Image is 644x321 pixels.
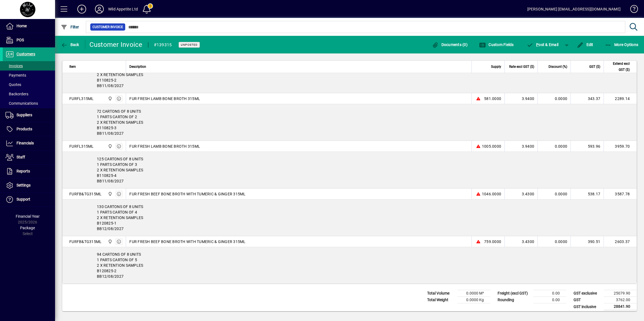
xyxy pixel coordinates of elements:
[107,96,113,102] span: Wild Appetite Ltd
[604,236,637,247] td: 2603.37
[181,43,198,47] span: Unposted
[3,150,55,164] a: Staff
[605,42,638,47] span: More Options
[537,236,571,247] td: 0.0000
[3,193,55,206] a: Support
[509,64,534,70] span: Rate excl GST ($)
[604,40,640,50] button: More Options
[571,188,604,199] td: 538.17
[62,152,637,188] div: 125 CARTONS OF 8 UNITS 1 PARTS CARTON OF 3 2 X RETENTION SAMPLES B110825-4 BB11/08/2027
[484,96,501,101] span: 581.0000
[89,40,143,49] div: Customer Invoice
[424,290,457,297] td: Total Volume
[604,141,637,152] td: 3959.70
[484,239,501,244] span: 759.0000
[62,247,637,284] div: 94 CARTONS OF 8 UNITS 1 PARTS CARTON OF 5 2 X RETENTION SAMPLES B120825-2 BB12/08/2027
[508,191,534,197] div: 3.4300
[508,144,534,149] div: 3.9400
[69,144,94,149] div: FURFL315ML
[430,40,469,50] button: Documents (0)
[508,239,534,244] div: 3.4300
[108,5,138,14] div: Wild Appetite Ltd
[457,290,490,297] td: 0.0000 M³
[457,297,490,303] td: 0.0000 Kg
[478,40,515,50] button: Custom Fields
[571,236,604,247] td: 390.51
[91,4,108,14] button: Profile
[482,191,501,197] span: 1046.0000
[607,61,630,73] span: Extend excl GST ($)
[73,4,91,14] button: Add
[69,239,102,244] div: FURFB&TG315ML
[482,144,501,149] span: 1005.0000
[508,96,534,101] div: 3.9400
[129,191,245,197] span: FUR FRESH BEEF BONE BROTH WITH TUMERIC & GINGER 315ML
[3,179,55,192] a: Settings
[604,297,637,303] td: 3762.00
[571,93,604,104] td: 343.37
[69,64,76,70] span: Item
[432,42,468,47] span: Documents (0)
[527,42,559,47] span: ost & Email
[20,226,35,230] span: Package
[424,297,457,303] td: Total Weight
[16,214,40,219] span: Financial Year
[577,42,593,47] span: Edit
[524,40,561,50] button: Post & Email
[61,42,79,47] span: Back
[59,40,81,50] button: Back
[3,122,55,136] a: Products
[3,61,55,71] a: Invoices
[571,141,604,152] td: 593.96
[92,24,123,30] span: Customer Invoice
[3,164,55,178] a: Reports
[69,96,94,101] div: FURFL315ML
[154,41,172,49] div: #139315
[491,64,501,70] span: Supply
[17,52,35,56] span: Customers
[604,303,637,310] td: 28841.90
[61,25,79,29] span: Filter
[69,191,102,197] div: FURFB&TG315ML
[495,297,533,303] td: Rounding
[479,42,514,47] span: Custom Fields
[6,101,38,106] span: Communications
[129,64,146,70] span: Description
[536,42,539,47] span: P
[3,89,55,99] a: Backorders
[107,239,113,245] span: Wild Appetite Ltd
[533,290,566,297] td: 0.00
[55,40,85,50] app-page-header-button: Back
[17,127,32,131] span: Products
[3,99,55,108] a: Communications
[17,155,25,159] span: Staff
[3,71,55,80] a: Payments
[575,40,595,50] button: Edit
[6,64,23,68] span: Invoices
[527,5,621,14] div: [PERSON_NAME] [EMAIL_ADDRESS][DOMAIN_NAME]
[6,82,21,87] span: Quotes
[59,22,81,32] button: Filter
[129,96,200,101] span: FUR FRESH LAMB BONE BROTH 315ML
[549,64,567,70] span: Discount (%)
[17,38,24,42] span: POS
[533,297,566,303] td: 0.00
[6,73,26,77] span: Payments
[604,93,637,104] td: 2289.14
[3,80,55,89] a: Quotes
[17,197,30,201] span: Support
[62,104,637,141] div: 72 CARTONS OF 8 UNITS 1 PARTS CARTON OF 2 2 X RETENTION SAMPLES B110825-3 BB11/08/2027
[62,199,637,236] div: 130 CARTONS OF 8 UNITS 1 PARTS CARTON OF 4 2 X RETENTION SAMPLES B120825-1 BB12/08/2027
[537,188,571,199] td: 0.0000
[17,169,30,173] span: Reports
[3,19,55,33] a: Home
[107,191,113,197] span: Wild Appetite Ltd
[604,290,637,297] td: 25079.90
[129,239,245,244] span: FUR FRESH BEEF BONE BROTH WITH TUMERIC & GINGER 315ML
[129,144,200,149] span: FUR FRESH LAMB BONE BROTH 315ML
[604,188,637,199] td: 3587.78
[571,297,604,303] td: GST
[495,290,533,297] td: Freight (excl GST)
[17,183,31,187] span: Settings
[3,136,55,150] a: Financials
